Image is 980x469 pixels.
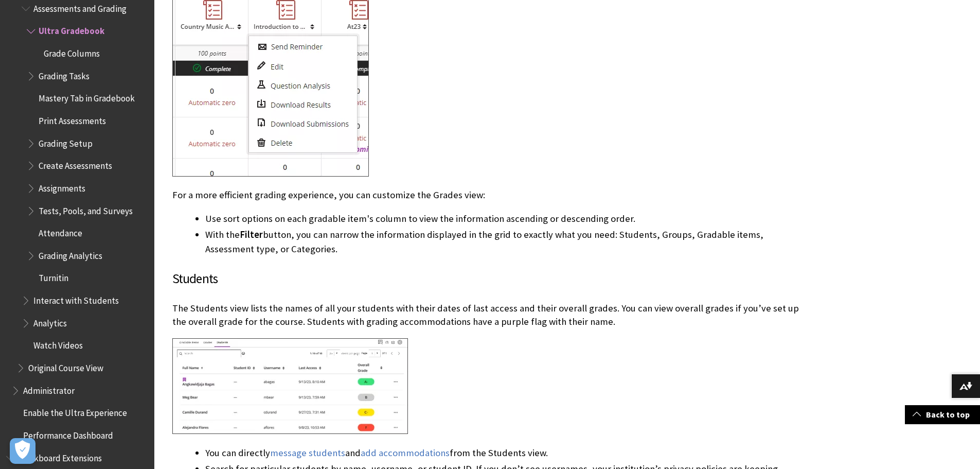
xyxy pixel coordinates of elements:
[39,90,135,104] span: Mastery Tab in Gradebook
[33,337,83,351] span: Watch Videos
[905,405,980,424] a: Back to top
[39,202,133,216] span: Tests, Pools, and Surveys
[39,224,82,238] span: Attendance
[39,135,93,149] span: Grading Setup
[39,67,90,81] span: Grading Tasks
[10,438,35,464] button: Open Preferences
[240,229,263,240] span: Filter
[39,23,104,37] span: Ultra Gradebook
[172,269,810,289] h3: Students
[172,302,810,328] p: The Students view lists the names of all your students with their dates of last access and their ...
[39,112,106,126] span: Print Assessments
[172,338,408,434] img: Students view of Gradebook
[33,315,67,328] span: Analytics
[23,427,113,441] span: Performance Dashboard
[18,449,102,463] span: Blackboard Extensions
[23,382,75,396] span: Administrator
[39,180,85,194] span: Assignments
[361,447,450,459] a: add accommodations
[44,45,100,59] span: Grade Columns
[205,212,810,226] li: Use sort options on each gradable item's column to view the information ascending or descending o...
[205,446,810,460] li: You can directly and from the Students view.
[172,188,810,202] p: For a more efficient grading experience, you can customize the Grades view:
[205,228,810,256] li: With the button, you can narrow the information displayed in the grid to exactly what you need: S...
[270,447,345,459] a: message students
[33,292,119,306] span: Interact with Students
[39,157,112,171] span: Create Assessments
[39,247,102,261] span: Grading Analytics
[23,405,127,419] span: Enable the Ultra Experience
[39,270,68,284] span: Turnitin
[28,359,103,373] span: Original Course View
